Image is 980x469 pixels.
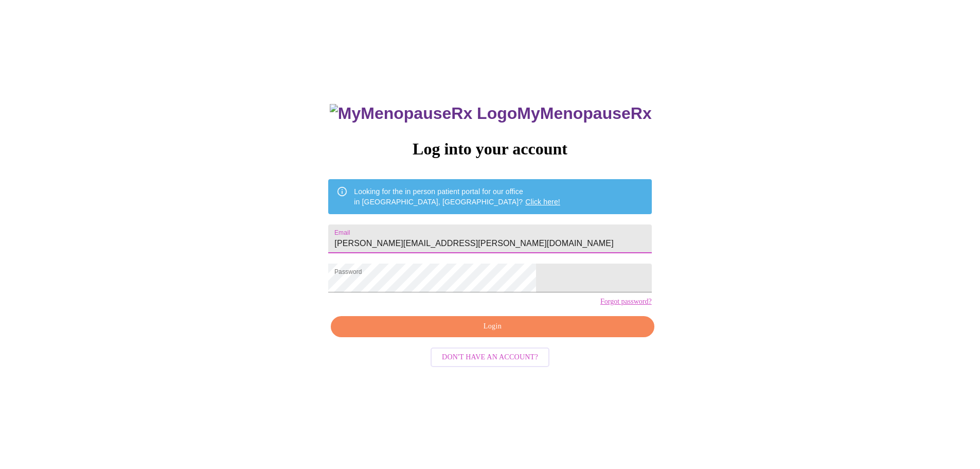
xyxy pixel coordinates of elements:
[343,320,642,333] span: Login
[525,198,560,206] a: Click here!
[331,316,654,337] button: Login
[431,348,549,368] button: Don't have an account?
[330,104,652,123] h3: MyMenopauseRx
[330,104,517,123] img: MyMenopauseRx Logo
[442,351,538,364] span: Don't have an account?
[328,140,651,159] h3: Log into your account
[428,352,552,361] a: Don't have an account?
[354,182,560,211] div: Looking for the in person patient portal for our office in [GEOGRAPHIC_DATA], [GEOGRAPHIC_DATA]?
[600,298,652,306] a: Forgot password?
